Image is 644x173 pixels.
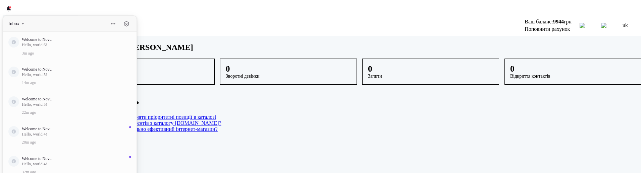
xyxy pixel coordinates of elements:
[84,74,209,79] span: Онлайн-замовлення
[580,23,585,28] img: user.svg
[525,18,572,25] div: Ваш баланс: грн
[510,64,515,73] span: 0
[22,161,126,167] p: Hello, world 4!
[22,96,126,102] p: Welcome to Novu
[8,21,19,27] span: Inbox
[525,26,570,32] a: Поповнити рахунок
[226,64,230,73] span: 0
[510,74,636,79] span: Відкриття контактів
[78,114,641,120] a: Рекламні кампанії: як зайняти пріоритетні позиції в каталозі
[78,94,641,107] h1: Центр знань
[22,37,126,42] p: Welcome to Novu
[22,80,126,85] div: 14m ago
[22,102,126,107] p: Hello, world 5!
[8,126,19,137] img: info.svg
[22,110,126,115] div: 22m ago
[22,51,126,56] div: 3m ago
[22,67,126,72] p: Welcome to Novu
[8,96,19,107] img: info.svg
[22,72,126,77] p: Hello, world 5!
[226,74,351,79] span: Зворотні дзвінки
[614,15,636,36] button: uk
[368,64,372,73] span: 0
[22,42,126,48] p: Hello, world 6!
[368,74,493,79] span: Запити
[8,37,19,48] img: info.svg
[22,156,126,161] p: Welcome to Novu
[78,126,641,132] a: Як налаштувати максимально ефективний інтернет-магазин?
[22,140,126,145] div: 28m ago
[22,126,126,132] p: Welcome to Novu
[22,132,126,137] p: Hello, world 4!
[8,156,19,167] img: info.svg
[8,21,25,27] button: Inbox
[623,22,628,28] span: uk
[601,23,606,28] img: help.svg
[78,43,641,52] h1: Доброго дня, [PERSON_NAME]
[553,19,564,24] b: 9944
[8,67,19,77] img: info.svg
[78,120,641,126] a: Як отримувати більше клієнтів з каталогу [DOMAIN_NAME]?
